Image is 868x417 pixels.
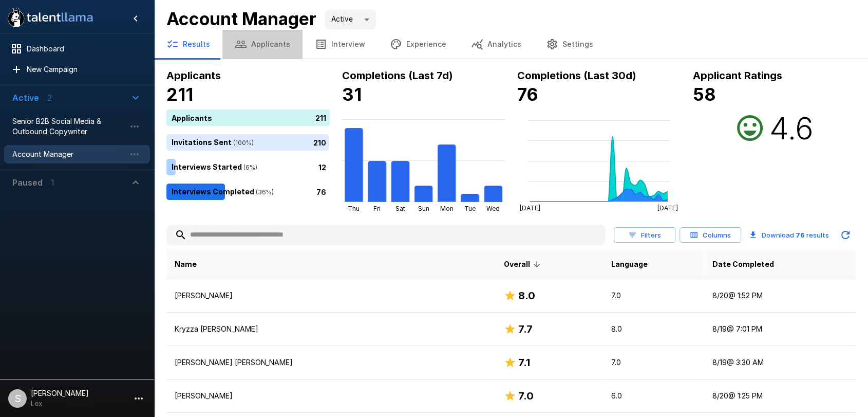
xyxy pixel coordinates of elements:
td: 8/19 @ 3:30 AM [704,346,856,379]
b: Applicants [166,69,221,82]
b: Account Manager [166,8,316,29]
tspan: [DATE] [520,204,540,212]
button: Filters [614,227,675,243]
tspan: [DATE] [657,204,678,212]
p: 211 [315,112,326,123]
p: 7.0 [611,291,696,301]
button: Columns [680,227,741,243]
b: 31 [342,84,362,105]
button: Settings [534,30,606,59]
h6: 7.1 [518,354,530,371]
button: Experience [378,30,459,59]
p: 210 [313,137,326,148]
button: Applicants [222,30,303,59]
td: 8/20 @ 1:25 PM [704,379,856,413]
button: Results [154,30,222,59]
tspan: Thu [348,205,360,212]
tspan: Sat [395,205,405,212]
span: Overall [504,258,543,270]
td: 8/20 @ 1:52 PM [704,279,856,313]
td: 8/19 @ 7:01 PM [704,313,856,346]
tspan: Sun [418,205,429,212]
b: 76 [517,84,538,105]
button: Updated Today - 8:26 AM [835,225,856,245]
p: [PERSON_NAME] [175,391,487,401]
button: Interview [303,30,378,59]
p: 76 [316,186,326,197]
b: Completions (Last 30d) [517,69,636,82]
h6: 7.7 [518,321,533,337]
b: 58 [693,84,716,105]
h6: 7.0 [518,388,534,404]
div: Active [325,10,376,29]
p: [PERSON_NAME] [PERSON_NAME] [175,357,487,368]
span: Language [611,258,648,270]
b: Applicant Ratings [693,69,782,82]
tspan: Mon [440,205,454,212]
span: Name [175,258,197,270]
p: 6.0 [611,391,696,401]
b: 76 [796,231,805,239]
p: 8.0 [611,324,696,334]
button: Analytics [459,30,534,59]
tspan: Tue [464,205,476,212]
tspan: Fri [373,205,381,212]
h6: 8.0 [518,287,535,304]
p: Kryzza [PERSON_NAME] [175,324,487,334]
tspan: Wed [486,205,500,212]
p: 7.0 [611,357,696,368]
button: Download 76 results [745,225,833,245]
p: 12 [318,161,326,172]
span: Date Completed [712,258,774,270]
p: [PERSON_NAME] [175,291,487,301]
b: Completions (Last 7d) [342,69,453,82]
b: 211 [166,84,193,105]
h2: 4.6 [769,110,814,147]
